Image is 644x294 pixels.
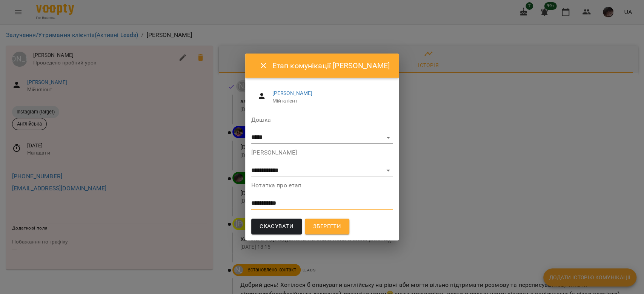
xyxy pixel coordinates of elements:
a: [PERSON_NAME] [272,90,313,96]
button: Скасувати [251,219,302,234]
label: Дошка [251,117,393,123]
span: Зберегти [313,222,341,231]
span: Мій клієнт [272,97,387,105]
button: Зберегти [305,219,349,234]
button: Close [254,57,272,75]
h6: Етап комунікації [PERSON_NAME] [272,60,390,72]
label: Нотатка про етап [251,182,393,188]
label: [PERSON_NAME] [251,150,393,156]
span: Скасувати [260,222,294,231]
